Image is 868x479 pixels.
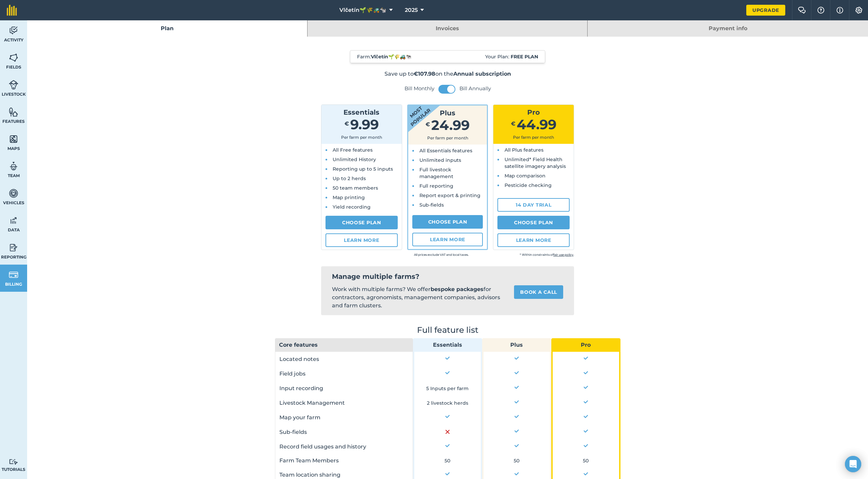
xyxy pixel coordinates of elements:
[855,7,863,14] img: A cog icon
[363,251,469,258] small: All prices exclude VAT and local taxes.
[836,6,843,14] img: svg+xml;base64,PHN2ZyB4bWxucz0iaHR0cDovL3d3dy53My5vcmcvMjAwMC9zdmciIHdpZHRoPSIxNyIgaGVpZ2h0PSIxNy...
[444,355,451,361] img: Yes
[413,338,482,352] th: Essentials
[9,107,18,117] img: svg+xml;base64,PHN2ZyB4bWxucz0iaHR0cDovL3d3dy53My5vcmcvMjAwMC9zdmciIHdpZHRoPSI1NiIgaGVpZ2h0PSI2MC...
[333,194,365,200] span: Map printing
[350,116,379,133] span: 9.99
[275,326,620,334] h2: Full feature list
[419,157,461,163] span: Unlimited inputs
[9,188,18,198] img: svg+xml;base64,PD94bWwgdmVyc2lvbj0iMS4wIiBlbmNvZGluZz0idXRmLTgiPz4KPCEtLSBHZW5lcmF0b3I6IEFkb2JlIE...
[553,253,573,256] a: fair use policy
[444,470,451,477] img: Yes
[513,384,520,390] img: Yes
[453,71,511,77] strong: Annual subscription
[513,398,520,405] img: Yes
[275,439,413,454] td: Record field usages and history
[482,338,551,352] th: Plus
[27,20,307,37] a: Plan
[482,454,551,467] td: 50
[513,442,520,449] img: Yes
[582,442,590,449] img: Yes
[582,413,590,420] img: Yes
[357,53,411,60] span: Farm :
[511,120,515,127] span: €
[582,355,590,361] img: Yes
[275,352,413,366] td: Located notes
[414,71,435,77] strong: €107.98
[527,108,540,116] span: Pro
[9,243,18,253] img: svg+xml;base64,PD94bWwgdmVyc2lvbj0iMS4wIiBlbmNvZGluZz0idXRmLTgiPz4KPCEtLSBHZW5lcmF0b3I6IEFkb2JlIE...
[582,470,590,477] img: Yes
[275,338,413,352] th: Core features
[333,175,366,181] span: Up to 2 herds
[413,381,482,396] td: 5 Inputs per farm
[582,369,590,376] img: Yes
[9,161,18,171] img: svg+xml;base64,PD94bWwgdmVyc2lvbj0iMS4wIiBlbmNvZGluZz0idXRmLTgiPz4KPCEtLSBHZW5lcmF0b3I6IEFkb2JlIE...
[343,108,379,116] span: Essentials
[746,5,785,16] a: Upgrade
[469,251,574,258] small: * Within constraints of .
[333,156,376,162] span: Unlimited History
[582,398,590,405] img: Yes
[440,109,455,117] span: Plus
[9,25,18,36] img: svg+xml;base64,PD94bWwgdmVyc2lvbj0iMS4wIiBlbmNvZGluZz0idXRmLTgiPz4KPCEtLSBHZW5lcmF0b3I6IEFkb2JlIE...
[419,183,453,189] span: Full reporting
[427,135,468,140] span: Per farm per month
[9,53,18,63] img: svg+xml;base64,PHN2ZyB4bWxucz0iaHR0cDovL3d3dy53My5vcmcvMjAwMC9zdmciIHdpZHRoPSI1NiIgaGVpZ2h0PSI2MC...
[505,147,544,153] span: All Plus features
[308,20,588,37] a: Invoices
[426,121,430,128] span: €
[505,182,552,188] span: Pesticide checking
[513,135,554,140] span: Per farm per month
[332,285,503,310] p: Work with multiple farms? We offer for contractors, agronomists, management companies, advisors a...
[497,216,570,229] a: Choose Plan
[412,215,483,229] a: Choose Plan
[341,135,382,140] span: Per farm per month
[582,427,590,434] img: Yes
[388,86,443,137] strong: Most popular
[412,233,483,246] a: Learn more
[582,384,590,390] img: Yes
[325,233,398,247] a: Learn more
[339,6,387,14] span: Vlčetín🌱🌾🚜🐄
[275,366,413,381] td: Field jobs
[505,156,566,169] span: Unlimited* Field Health satellite imagery analysis
[513,427,520,434] img: Yes
[444,413,451,420] img: Yes
[511,54,538,60] strong: Free plan
[9,215,18,226] img: svg+xml;base64,PD94bWwgdmVyc2lvbj0iMS4wIiBlbmNvZGluZz0idXRmLTgiPz4KPCEtLSBHZW5lcmF0b3I6IEFkb2JlIE...
[405,85,434,92] label: Bill Monthly
[275,425,413,439] td: Sub-fields
[275,70,620,78] p: Save up to on the
[419,192,480,198] span: Report export & printing
[275,396,413,410] td: Livestock Management
[513,369,520,376] img: Yes
[513,355,520,361] img: Yes
[446,430,450,434] img: No
[7,5,17,16] img: fieldmargin Logo
[333,204,371,210] span: Yield recording
[419,148,472,154] span: All Essentials features
[413,454,482,467] td: 50
[419,202,444,208] span: Sub-fields
[444,369,451,376] img: Yes
[325,216,398,229] a: Choose Plan
[485,53,538,60] span: Your Plan:
[513,470,520,477] img: Yes
[513,413,520,420] img: Yes
[275,410,413,425] td: Map your farm
[517,116,556,133] span: 44.99
[459,85,491,92] label: Bill Annually
[497,233,570,247] a: Learn more
[344,120,349,127] span: €
[9,134,18,144] img: svg+xml;base64,PHN2ZyB4bWxucz0iaHR0cDovL3d3dy53My5vcmcvMjAwMC9zdmciIHdpZHRoPSI1NiIgaGVpZ2h0PSI2MC...
[371,54,411,60] strong: Vlčetín🌱🌾🚜🐄
[333,185,378,191] span: 50 team members
[845,456,861,472] div: Open Intercom Messenger
[444,442,451,449] img: Yes
[9,80,18,90] img: svg+xml;base64,PD94bWwgdmVyc2lvbj0iMS4wIiBlbmNvZGluZz0idXRmLTgiPz4KPCEtLSBHZW5lcmF0b3I6IEFkb2JlIE...
[333,147,373,153] span: All Free features
[497,198,570,212] a: 14 day trial
[275,454,413,467] td: Farm Team Members
[551,338,620,352] th: Pro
